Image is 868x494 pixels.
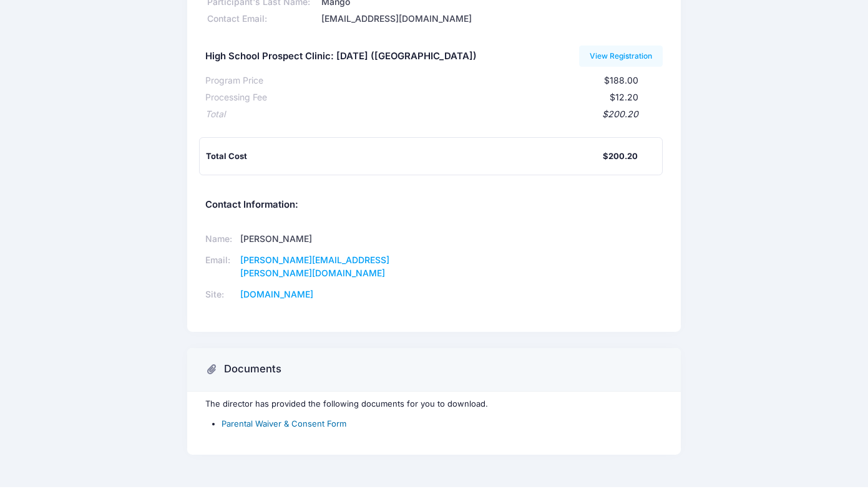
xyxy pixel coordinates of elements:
[205,250,237,284] td: Email:
[225,108,638,121] div: $200.20
[240,289,313,299] a: [DOMAIN_NAME]
[319,12,663,26] div: [EMAIL_ADDRESS][DOMAIN_NAME]
[205,91,267,104] div: Processing Fee
[205,200,663,211] h5: Contact Information:
[205,12,319,26] div: Contact Email:
[603,150,638,163] div: $200.20
[579,46,663,67] a: View Registration
[205,284,237,306] td: Site:
[205,398,663,410] p: The director has provided the following documents for you to download.
[205,229,237,250] td: Name:
[236,229,417,250] td: [PERSON_NAME]
[267,91,638,104] div: $12.20
[222,419,346,429] a: Parental Waiver & Consent Form
[206,150,603,163] div: Total Cost
[604,75,638,85] span: $188.00
[240,254,389,278] a: [PERSON_NAME][EMAIL_ADDRESS][PERSON_NAME][DOMAIN_NAME]
[205,108,225,121] div: Total
[224,363,281,375] h3: Documents
[205,74,263,87] div: Program Price
[205,51,477,62] h5: High School Prospect Clinic: [DATE] ([GEOGRAPHIC_DATA])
